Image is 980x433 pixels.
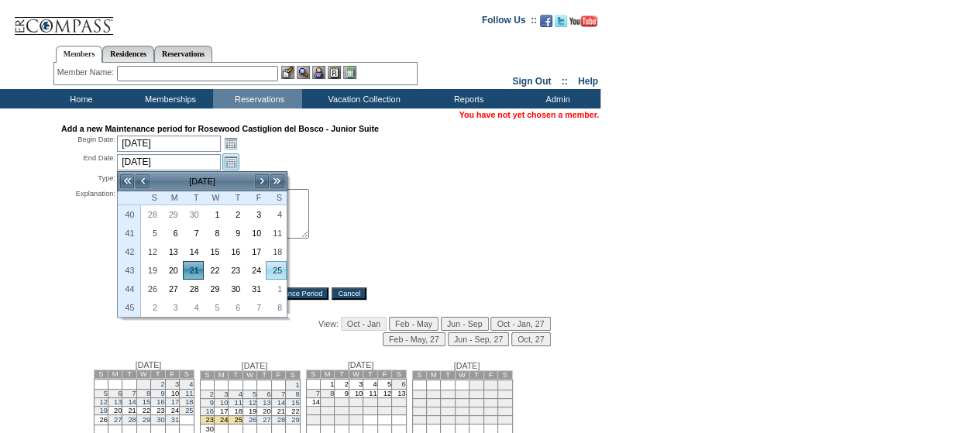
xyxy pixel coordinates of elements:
[295,390,299,398] a: 8
[154,46,212,62] a: Reservations
[163,243,182,260] a: 13
[266,261,287,280] td: Saturday, October 25, 2025
[335,370,349,379] td: T
[389,317,438,331] input: Feb - May
[316,390,320,397] a: 7
[266,298,287,317] td: Saturday, November 08, 2025
[214,371,228,380] td: M
[224,224,245,242] td: Thursday, October 09, 2025
[263,399,270,407] a: 13
[114,416,122,424] a: 27
[412,371,426,380] td: S
[183,205,204,224] td: Tuesday, September 30, 2025
[318,319,339,328] span: View:
[266,224,287,242] td: Saturday, October 11, 2025
[183,191,204,205] th: Tuesday
[441,407,455,416] td: 20
[562,76,568,87] span: ::
[335,390,349,398] td: 9
[483,399,497,407] td: 16
[204,298,225,317] td: Wednesday, November 05, 2025
[277,399,285,407] a: 14
[128,416,136,424] a: 28
[498,399,512,407] td: 17
[377,380,391,390] td: 5
[204,191,225,205] th: Wednesday
[498,371,512,380] td: S
[61,174,115,186] div: Type:
[184,243,203,260] a: 14
[61,124,379,133] strong: Add a new Maintenance period for Rosewood Castiglion del Bosco - Junior Suite
[349,415,363,425] td: 31
[441,416,455,424] td: 27
[162,280,183,298] td: Monday, October 27, 2025
[162,261,183,280] td: Monday, October 20, 2025
[257,371,271,380] td: T
[102,46,154,62] a: Residences
[392,390,406,398] td: 13
[454,361,480,370] span: [DATE]
[162,191,183,205] th: Monday
[13,4,114,36] img: Compass Home
[204,224,225,242] td: Wednesday, October 08, 2025
[448,332,509,346] input: Jun - Sep, 27
[469,399,483,407] td: 15
[266,280,287,298] td: Saturday, November 01, 2025
[206,407,214,415] a: 16
[363,370,377,379] td: T
[441,399,455,407] td: 13
[183,242,204,261] td: Tuesday, October 14, 2025
[142,299,161,316] a: 2
[246,225,265,242] a: 10
[483,371,497,380] td: F
[555,19,567,29] a: Follow us on Twitter
[511,89,600,108] td: Admin
[224,191,245,205] th: Thursday
[363,390,377,398] td: 11
[135,174,150,189] a: <
[320,370,334,379] td: M
[118,224,141,242] th: 41
[142,262,161,279] a: 19
[200,416,214,424] td: 23
[143,398,150,406] a: 15
[171,398,179,406] a: 17
[141,242,162,261] td: Sunday, October 12, 2025
[225,299,244,316] a: 6
[271,407,285,416] td: 21
[441,317,489,331] input: Jun - Sep
[162,242,183,261] td: Monday, October 13, 2025
[320,407,334,415] td: 22
[128,398,136,406] a: 14
[150,173,254,190] td: [DATE]
[185,390,193,397] a: 11
[162,298,183,317] td: Monday, November 03, 2025
[498,407,512,416] td: 24
[266,205,287,224] td: Saturday, October 04, 2025
[141,280,162,298] td: Sunday, October 26, 2025
[183,298,204,317] td: Tuesday, November 04, 2025
[214,407,228,416] td: 17
[108,370,122,379] td: M
[412,416,426,424] td: 25
[118,280,141,298] th: 44
[306,398,320,407] td: 14
[184,280,203,297] a: 28
[163,206,182,223] a: 29
[349,398,363,407] td: 17
[469,380,483,390] td: 1
[291,399,299,407] a: 15
[122,370,136,379] td: T
[56,46,103,63] a: Members
[245,242,266,261] td: Friday, October 17, 2025
[204,242,225,261] td: Wednesday, October 15, 2025
[151,407,165,415] td: 23
[108,407,122,415] td: 20
[412,390,426,399] td: 4
[512,76,551,87] a: Sign Out
[245,191,266,205] th: Friday
[142,206,161,223] a: 28
[200,371,214,380] td: S
[213,89,302,108] td: Reservations
[246,243,265,260] a: 17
